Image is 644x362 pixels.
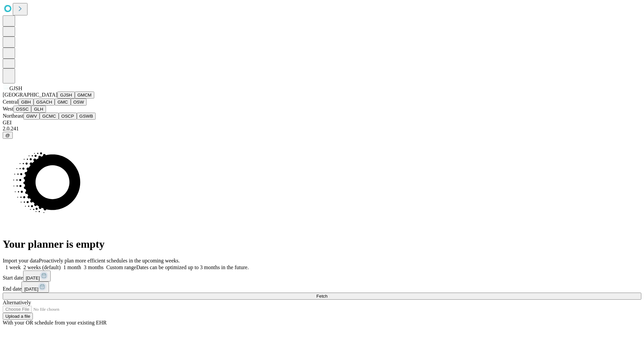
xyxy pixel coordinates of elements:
[75,92,94,99] button: GMCM
[3,92,57,98] span: [GEOGRAPHIC_DATA]
[71,99,87,106] button: OSW
[3,106,13,112] span: West
[316,294,327,299] span: Fetch
[63,264,81,270] span: 1 month
[3,113,23,119] span: Northeast
[24,287,38,292] span: [DATE]
[106,264,136,270] span: Custom range
[9,85,22,91] span: GJSH
[77,113,96,120] button: GSWB
[84,264,104,270] span: 3 months
[31,106,46,113] button: GLH
[3,132,13,139] button: @
[13,106,32,113] button: OSSC
[3,320,107,325] span: With your OR schedule from your existing EHR
[3,300,31,305] span: Alternatively
[136,264,249,270] span: Dates can be optimized up to 3 months in the future.
[18,99,34,106] button: GBH
[3,238,641,250] h1: Your planner is empty
[5,264,21,270] span: 1 week
[3,126,641,132] div: 2.0.241
[34,99,55,106] button: GSACH
[5,133,10,138] span: @
[3,258,39,263] span: Import your data
[3,313,33,320] button: Upload a file
[57,92,75,99] button: GJSH
[23,264,61,270] span: 2 weeks (default)
[59,113,77,120] button: OSCP
[21,282,49,293] button: [DATE]
[3,120,641,126] div: GEI
[55,99,70,106] button: GMC
[23,270,51,282] button: [DATE]
[3,270,641,282] div: Start date
[23,113,40,120] button: GWV
[39,258,180,263] span: Proactively plan more efficient schedules in the upcoming weeks.
[3,293,641,300] button: Fetch
[3,282,641,293] div: End date
[3,99,18,105] span: Central
[26,276,40,281] span: [DATE]
[40,113,59,120] button: GCMC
